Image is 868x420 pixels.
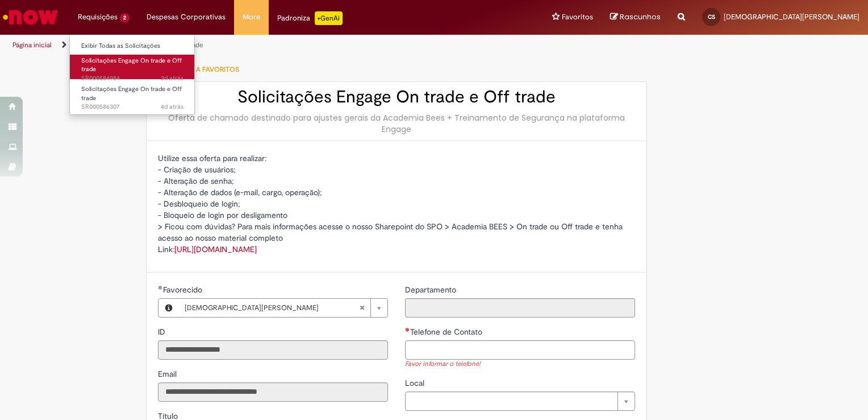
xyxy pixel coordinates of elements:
[405,327,410,332] span: Necessários
[405,298,635,318] input: Departamento
[120,13,130,23] span: 2
[70,40,195,52] a: Exibir Todas as Solicitações
[161,102,183,111] time: 25/09/2025 11:05:00
[405,392,635,411] a: Limpar campo Local
[81,74,183,83] span: SR000584984
[161,74,183,83] span: 3d atrás
[410,327,485,337] span: Telefone de Contato
[708,13,715,20] span: CS
[158,112,635,135] div: Oferta de chamado destinado para ajustes gerais da Academia Bees + Treinamento de Segurança na pl...
[70,83,195,108] a: Aberto SR000586307 : Solicitações Engage On trade e Off trade
[158,326,168,337] label: Somente leitura - ID
[158,327,168,337] span: Somente leitura - ID
[157,65,239,74] span: Adicionar a Favoritos
[1,6,60,28] img: ServiceNow
[158,369,179,379] span: Somente leitura - Email
[174,244,257,254] a: [URL][DOMAIN_NAME]
[163,285,205,295] span: Necessários - Favorecido
[81,85,182,102] span: Solicitações Engage On trade e Off trade
[405,284,458,295] label: Somente leitura - Departamento
[147,11,226,23] span: Despesas Corporativas
[12,40,52,50] a: Página inicial
[277,11,343,25] div: Padroniza
[405,378,427,388] span: Local
[161,102,183,111] span: 4d atrás
[158,285,163,290] span: Obrigatório Preenchido
[315,11,343,25] p: +GenAi
[724,12,859,22] span: [DEMOGRAPHIC_DATA][PERSON_NAME]
[158,382,388,402] input: Email
[81,56,182,74] span: Solicitações Engage On trade e Off trade
[185,299,359,317] span: [DEMOGRAPHIC_DATA][PERSON_NAME]
[179,299,387,317] a: [DEMOGRAPHIC_DATA][PERSON_NAME]Limpar campo Favorecido
[158,153,635,255] p: Utilize essa oferta para realizar: - Criação de usuários; - Alteração de senha; - Alteração de da...
[158,88,635,106] h2: Solicitações Engage On trade e Off trade
[405,360,635,369] div: Favor informar o telefone!
[146,57,245,81] button: Adicionar a Favoritos
[353,299,370,317] abbr: Limpar campo Favorecido
[562,11,593,23] span: Favoritos
[610,12,661,23] a: Rascunhos
[78,11,118,23] span: Requisições
[620,11,661,22] span: Rascunhos
[158,340,388,360] input: ID
[405,340,635,360] input: Telefone de Contato
[158,368,179,380] label: Somente leitura - Email
[9,35,570,56] ul: Trilhas de página
[81,102,183,112] span: SR000586307
[69,34,195,115] ul: Requisições
[243,11,260,23] span: More
[161,74,183,83] time: 26/09/2025 16:32:01
[158,299,179,317] button: Favorecido, Visualizar este registro Christian Silva
[70,55,195,79] a: Aberto SR000584984 : Solicitações Engage On trade e Off trade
